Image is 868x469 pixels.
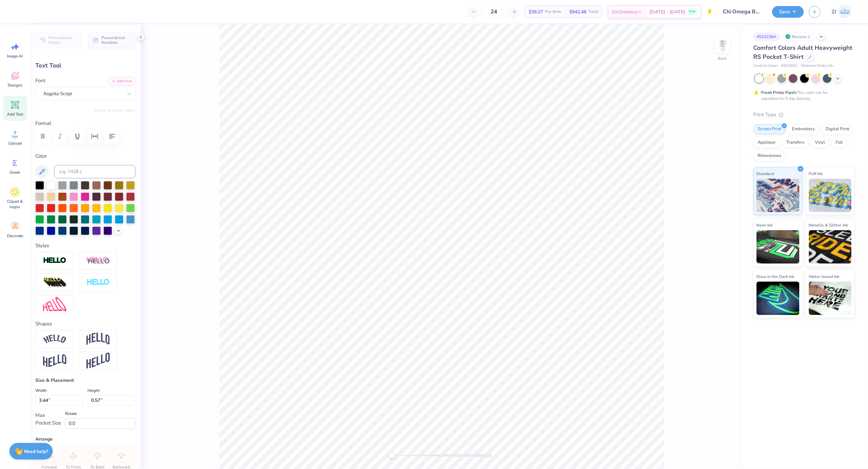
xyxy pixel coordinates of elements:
div: Print Type [754,111,855,119]
strong: Need help? [24,448,48,455]
label: Font [35,77,45,85]
div: Accessibility label [388,452,395,459]
button: Personalized Numbers [88,32,135,48]
button: Switch to Greek Letters [94,108,135,113]
img: Standard [757,179,800,212]
label: Shapes [35,320,52,328]
img: Metallic & Glitter Ink [809,230,852,264]
img: Flag [43,354,66,367]
div: Applique [754,138,780,148]
span: Comfort Colors Adult Heavyweight RS Pocket T-Shirt [754,44,853,61]
img: Shadow [86,257,110,265]
span: Free [689,9,696,14]
span: Decorate [7,233,23,239]
img: Neon Ink [757,230,800,264]
span: Upload [8,141,22,146]
span: [DATE] - [DATE] [649,8,685,15]
span: Image AI [7,53,23,59]
div: Vinyl [811,138,830,148]
div: Foil [832,138,847,148]
img: Rise [86,353,110,369]
div: Rhinestones [754,151,786,161]
input: e.g. 7428 c [54,165,135,178]
span: Add Text [7,112,23,117]
span: Standard [757,170,774,177]
img: Stroke [43,257,66,265]
span: Water based Ink [809,273,840,280]
div: Text Tool [35,61,135,70]
div: Back [718,55,727,61]
img: Negative Space [86,279,110,286]
button: Personalized Names [35,32,82,48]
span: Clipart & logos [4,199,26,209]
span: Metallic & Glitter Ink [809,221,848,228]
span: $942.48 [569,8,586,15]
img: Back [716,39,729,52]
label: Rotate [65,410,77,418]
div: This color can be expedited for 5 day delivery. [762,90,844,102]
div: Max Pocket Size [35,412,61,427]
img: Arch [86,333,110,345]
label: Styles [35,242,49,250]
button: Add Font [108,77,135,86]
button: Save [772,6,804,18]
span: Personalized Numbers [101,35,131,45]
img: Arc [43,335,66,344]
img: Glow in the Dark Ink [757,282,800,315]
span: $39.27 [529,8,543,15]
img: Water based Ink [809,282,852,315]
span: # 6030CC [782,63,798,69]
a: ZJ [829,5,855,18]
label: Format [35,120,135,127]
span: Greek [10,170,20,175]
span: Total [588,8,598,15]
div: Screen Print [754,124,786,134]
span: Neon Ink [757,221,773,228]
div: Transfers [782,138,809,148]
div: Arrange [35,436,135,443]
span: Glow in the Dark Ink [757,273,795,280]
span: Comfort Colors [754,63,778,69]
label: Height [87,386,99,395]
input: Untitled Design [718,5,767,18]
div: Embroidery [788,124,820,134]
label: Color [35,152,135,160]
span: Est. Delivery [612,8,637,15]
strong: Fresh Prints Flash: [762,90,797,95]
img: Free Distort [43,297,66,311]
span: Per Item [545,8,561,15]
span: Personalized Names [48,35,78,45]
span: Designs [8,83,22,88]
label: Width [35,386,47,395]
span: Puff Ink [809,170,823,177]
input: – – [481,6,507,18]
span: Minimum Order: 24 + [801,63,835,69]
img: 3D Illusion [43,277,66,288]
img: Zhor Junavee Antocan [838,5,852,18]
span: ZJ [832,8,837,16]
div: Size & Placement [35,377,135,384]
img: Puff Ink [809,179,852,212]
div: # 524238A [754,32,780,41]
div: Revision 1 [784,32,814,41]
div: Digital Print [822,124,854,134]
